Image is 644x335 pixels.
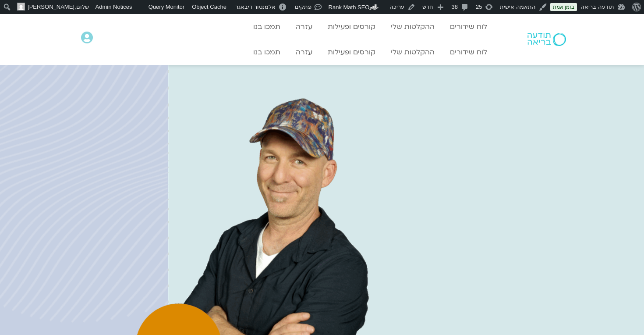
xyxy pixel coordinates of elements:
a: ההקלטות שלי [386,44,439,61]
span: [PERSON_NAME] [28,4,74,10]
a: תמכו בנו [249,18,285,35]
span: Rank Math SEO [329,4,370,11]
a: עזרה [291,18,317,35]
a: תמכו בנו [249,44,285,61]
a: בזמן אמת [550,3,577,11]
a: קורסים ופעילות [323,18,380,35]
a: עזרה [291,44,317,61]
a: לוח שידורים [446,18,492,35]
a: ההקלטות שלי [386,18,439,35]
img: תודעה בריאה [527,33,566,46]
a: לוח שידורים [446,44,492,61]
a: קורסים ופעילות [323,44,380,61]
